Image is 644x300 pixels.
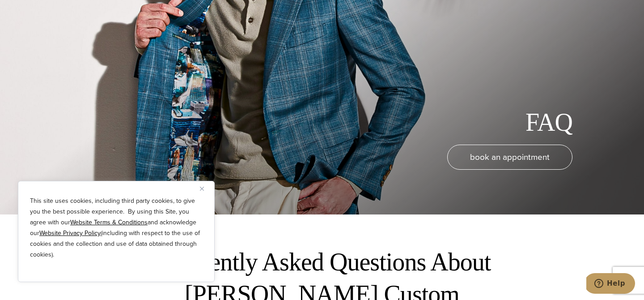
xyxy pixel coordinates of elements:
[586,273,635,296] iframe: Opens a widget where you can chat to one of our agents
[200,187,204,191] img: Close
[470,150,550,163] span: book an appointment
[525,107,572,137] h1: FAQ
[39,228,101,238] a: Website Privacy Policy
[200,183,211,194] button: Close
[447,145,572,170] a: book an appointment
[70,218,148,227] a: Website Terms & Conditions
[30,196,203,260] p: This site uses cookies, including third party cookies, to give you the best possible experience. ...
